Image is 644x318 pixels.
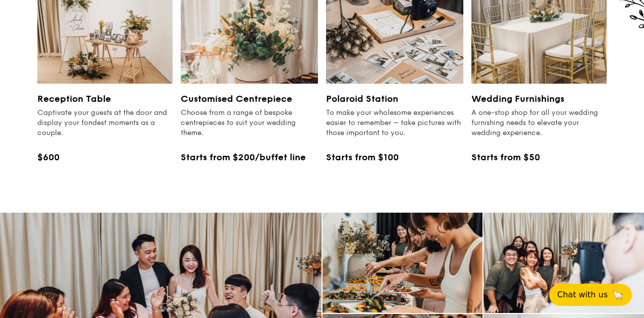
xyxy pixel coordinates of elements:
[612,289,624,301] span: 🦙
[471,150,607,164] div: Starts from $50
[37,108,173,138] div: Captivate your guests at the door and display your fondest moments as a couple.
[181,92,318,106] h3: Customised Centrepiece
[326,108,463,138] div: To make your wholesome experiences easier to remember – take pictures with those important to you.
[323,213,482,313] img: gallery-2.eb00a51b.jpg
[484,213,644,313] img: gallery-3.f63d686d.jpg
[326,92,463,106] h3: Polaroid Station
[557,289,608,301] span: Chat with us
[549,284,632,306] button: Chat with us🦙
[471,108,607,138] div: A one-stop shop for all your wedding furnishing needs to elevate your wedding experience.
[37,150,173,164] div: $600
[181,150,318,164] div: Starts from $200/buffet line
[37,92,173,106] h3: Reception Table
[326,150,463,164] div: Starts from $100
[181,108,318,138] div: Choose from a range of bespoke centrepieces to suit your wedding theme.
[471,92,607,106] h3: Wedding Furnishings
